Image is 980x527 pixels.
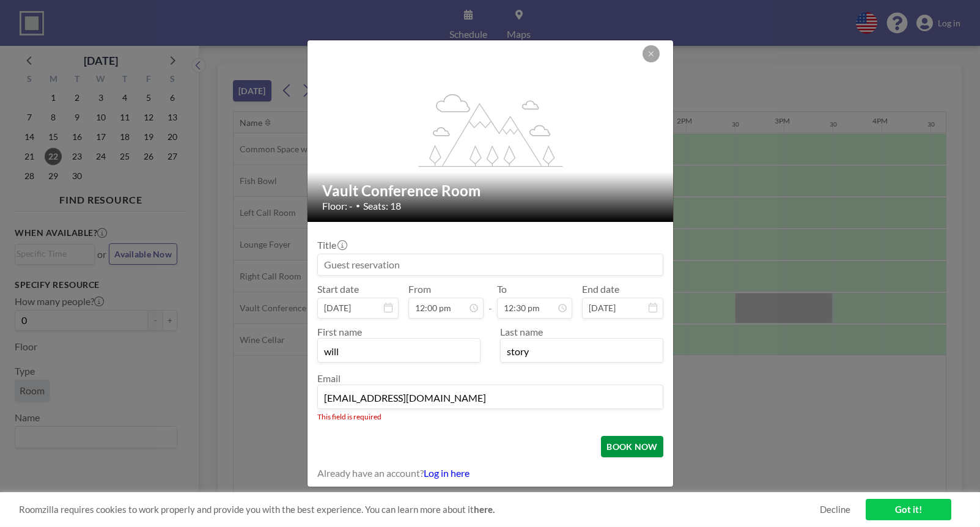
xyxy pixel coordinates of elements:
[418,93,562,166] g: flex-grow: 1.2;
[408,283,431,295] label: From
[820,504,850,515] a: Decline
[582,283,619,295] label: End date
[317,412,663,421] div: This field is required
[474,504,495,515] a: here.
[318,388,663,408] input: Email
[501,341,663,362] input: Last name
[317,283,359,295] label: Start date
[497,283,507,295] label: To
[601,436,663,457] button: BOOK NOW
[317,467,424,479] span: Already have an account?
[317,326,362,337] label: First name
[317,372,341,384] label: Email
[356,201,360,210] span: •
[488,287,492,314] span: -
[318,341,480,362] input: First name
[19,504,820,515] span: Roomzilla requires cookies to work properly and provide you with the best experience. You can lea...
[322,200,353,212] span: Floor: -
[500,326,543,337] label: Last name
[424,467,470,479] a: Log in here
[322,182,660,200] h2: Vault Conference Room
[318,254,663,275] input: Guest reservation
[866,499,951,520] a: Got it!
[363,200,401,212] span: Seats: 18
[317,239,346,251] label: Title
